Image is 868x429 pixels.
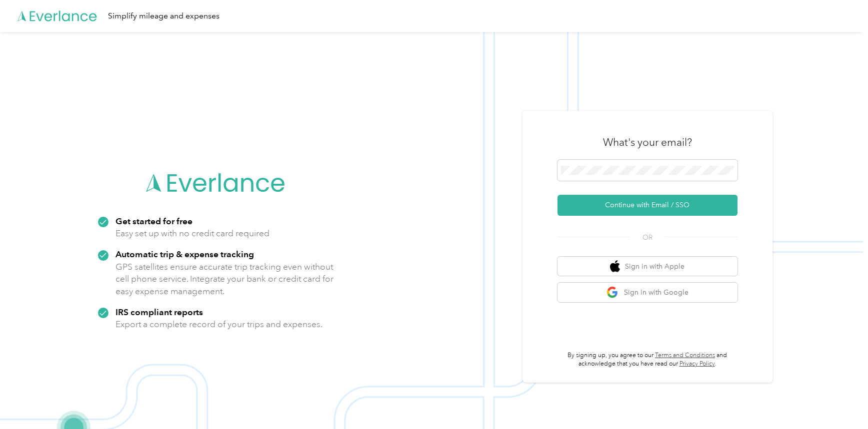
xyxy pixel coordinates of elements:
img: apple logo [610,260,620,273]
strong: IRS compliant reports [115,307,203,317]
button: Continue with Email / SSO [557,195,737,216]
button: google logoSign in with Google [557,283,737,302]
a: Terms and Conditions [655,352,715,359]
button: apple logoSign in with Apple [557,257,737,276]
div: Simplify mileage and expenses [108,10,219,22]
strong: Automatic trip & expense tracking [115,249,254,259]
strong: Get started for free [115,216,192,226]
h3: What's your email? [603,135,692,149]
p: GPS satellites ensure accurate trip tracking even without cell phone service. Integrate your bank... [115,261,334,298]
p: By signing up, you agree to our and acknowledge that you have read our . [557,351,737,369]
a: Privacy Policy [679,360,715,368]
span: OR [630,232,665,243]
p: Easy set up with no credit card required [115,227,269,240]
p: Export a complete record of your trips and expenses. [115,318,322,331]
img: google logo [606,286,619,299]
